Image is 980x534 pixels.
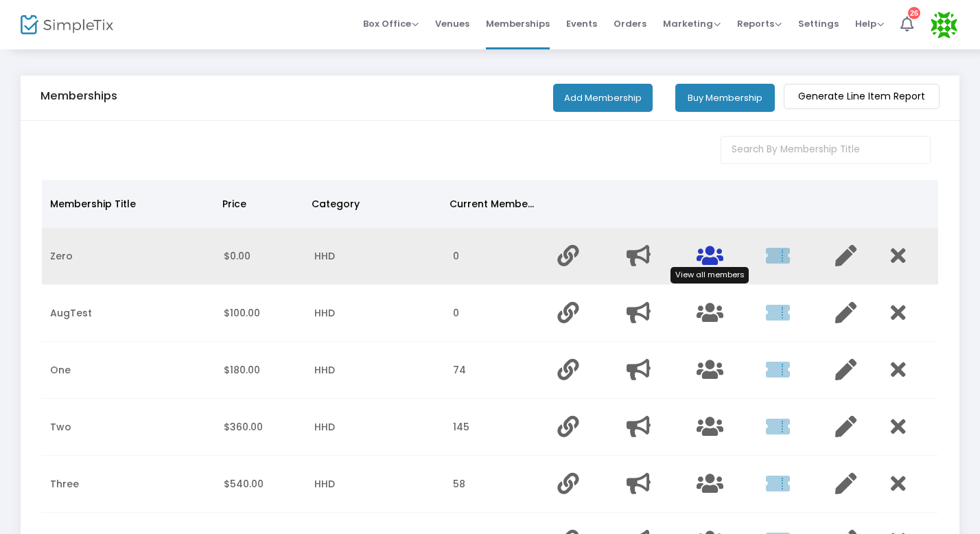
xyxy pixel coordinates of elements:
[784,84,940,109] m-button: Generate Line Item Report
[614,6,646,41] span: Orders
[42,180,214,228] th: Membership Title
[215,285,306,342] td: $100.00
[435,6,469,41] span: Venues
[445,399,549,456] td: 145
[721,136,931,164] input: Search By Membership Title
[306,399,445,456] td: HHD
[40,89,117,103] h5: Memberships
[553,84,653,112] button: Add Membership
[566,6,597,41] span: Events
[445,342,549,399] td: 74
[42,285,215,342] td: AugTest
[215,399,306,456] td: $360.00
[306,228,445,285] td: HHD
[670,267,749,283] div: View all members
[445,456,549,513] td: 58
[737,17,782,30] span: Reports
[855,17,884,30] span: Help
[215,228,306,285] td: $0.00
[215,456,306,513] td: $540.00
[303,180,441,228] th: Category
[42,228,215,285] td: Zero
[675,84,775,112] button: Buy Membership
[306,342,445,399] td: HHD
[215,342,306,399] td: $180.00
[42,456,215,513] td: Three
[306,456,445,513] td: HHD
[441,180,544,228] th: Current Members
[798,6,839,41] span: Settings
[486,6,550,41] span: Memberships
[42,342,215,399] td: One
[445,228,549,285] td: 0
[306,285,445,342] td: HHD
[908,7,920,19] div: 26
[445,285,549,342] td: 0
[214,180,303,228] th: Price
[42,399,215,456] td: Two
[663,17,721,30] span: Marketing
[363,17,419,30] span: Box Office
